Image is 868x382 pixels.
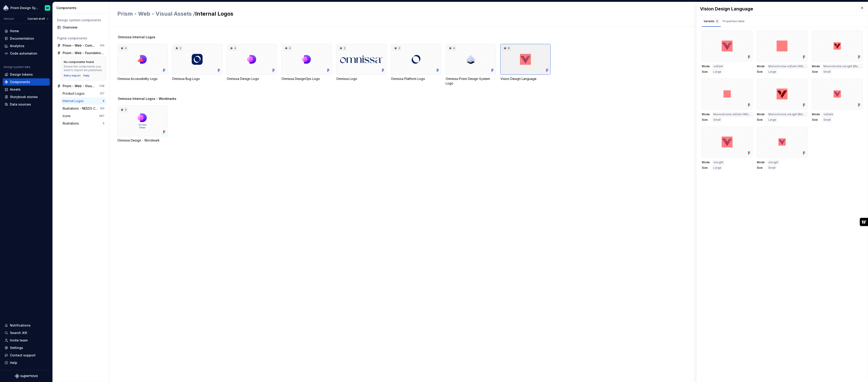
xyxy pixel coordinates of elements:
div: 100 [100,107,104,110]
span: Omnissa Internal Logos - Wordmarks [118,96,176,101]
a: Prism - Web - Component Library104 [55,42,106,49]
div: 8Vision Design Language [500,44,551,86]
span: Mode [702,161,710,164]
span: Size [702,70,710,74]
a: Icons487 [61,112,106,120]
span: Small [823,118,831,122]
button: Help [3,359,50,366]
div: 9 [103,99,104,103]
div: 8 [715,19,719,24]
div: 487 [99,114,104,118]
span: Size [812,70,820,74]
div: Version [4,17,14,21]
div: Overview [63,25,104,30]
div: 2Omnissa Platform Logo [391,44,441,86]
div: Design tokens [10,72,33,77]
a: Illustrations - NEEDS CLEANUP100 [61,105,106,112]
div: 4Omnissa Design Logo [227,44,277,86]
div: Vision Design Language [700,6,854,12]
div: 2 [174,46,182,50]
div: Settings [10,346,23,350]
div: Notifications [10,323,31,328]
span: Current draft [28,17,45,21]
div: 4Omnissa Prism Design System Logo [446,44,496,86]
button: Notifications [3,322,50,329]
a: Supernova Logo [15,374,38,378]
span: Omnissa Internal Logos [118,35,155,39]
a: Help [83,74,90,77]
div: Design system components [57,18,104,22]
span: Size [757,70,765,74]
span: Small [823,70,831,74]
div: Prism - Web - Component Library [63,43,96,48]
a: Invite team [3,337,50,344]
div: 5 [103,122,104,125]
div: 157 [100,92,104,95]
div: 2 [393,46,401,50]
div: Illustrations [63,121,81,126]
div: Code automation [10,51,37,56]
div: 4 [119,46,128,50]
div: Internal Logos [63,99,85,103]
div: 4 [229,46,237,50]
div: 758 [99,84,104,88]
div: Omnissa Prism Design System Logo [446,77,496,86]
div: Prism - Web - Foundations [63,51,104,55]
img: 106765b7-6fc4-4b5d-8be0-32f944830029.png [3,5,9,11]
a: Code automation [3,50,50,57]
div: Prism - Web - Visual Assets [63,84,96,88]
span: Monochrome onDark (White) [713,113,752,116]
div: Search ⌘K [10,331,27,335]
a: Settings [3,344,50,351]
button: Prism Design SystemEmiliano Rodriguez [1,3,52,13]
span: Mode [702,65,710,68]
span: onDark [713,65,723,68]
div: 8 [502,46,511,50]
a: Storybook stories [3,93,50,101]
span: Large [713,70,721,74]
div: 4 [284,46,292,50]
div: Omnissa Design - Wordmark [117,138,168,143]
div: Components [56,6,107,10]
div: Invite team [10,338,28,343]
span: Size [702,118,710,122]
span: Large [769,70,776,74]
span: Prism - Web - Visual Assets / [117,10,195,17]
div: Illustrations - NEEDS CLEANUP [63,106,100,111]
a: Home [3,27,50,35]
span: Size [812,118,820,122]
div: Omnissa DesignOps Logo [281,77,332,81]
span: Mode [757,161,765,164]
div: Omnissa Bug Logo [172,77,222,81]
button: Current draft [26,16,51,22]
div: 4 [448,46,456,50]
div: Documentation [10,36,34,41]
h2: Internal Logos [117,10,733,17]
div: Omnissa Design Logo [227,77,277,81]
a: Components [3,78,50,86]
div: Product Logos [63,91,86,96]
span: onLight [769,161,778,164]
a: Assets [3,86,50,93]
span: Mode [702,113,710,116]
a: Internal Logos9 [61,97,106,105]
button: Retry import [64,74,80,77]
div: Prism Design System [10,6,39,10]
div: Figma components [57,36,104,41]
div: Omnissa Platform Logo [391,77,441,81]
div: 2 [338,46,346,50]
img: Emiliano Rodriguez [45,5,50,11]
span: Small [769,166,776,170]
a: Data sources [3,101,50,108]
span: Mode [812,113,820,116]
div: Help [10,360,17,365]
div: 4Omnissa Accessibility Logo [117,44,168,86]
div: Analytics [10,44,24,48]
div: 4Omnissa Design - Wordmark [117,106,168,143]
a: Analytics [3,42,50,50]
button: Contact support [3,352,50,359]
span: Size [757,166,765,170]
span: Monochrome onLight (Black) [823,65,862,68]
div: Contact support [10,353,35,358]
